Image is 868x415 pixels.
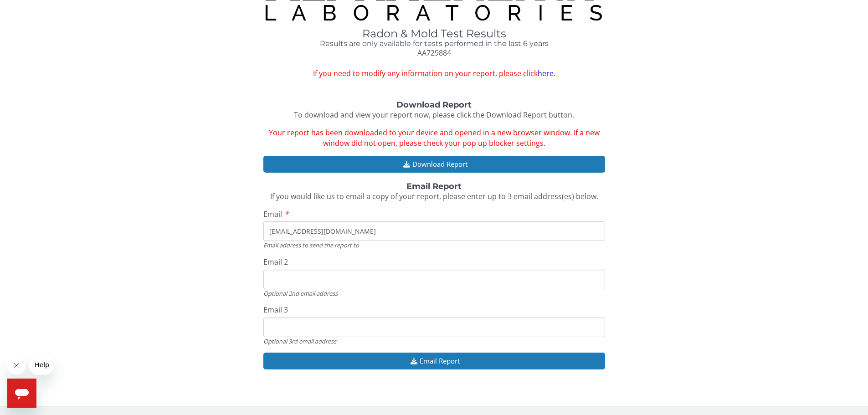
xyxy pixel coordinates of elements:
[263,28,605,40] h1: Radon & Mold Test Results
[270,191,598,201] span: If you would like us to email a copy of your report, please enter up to 3 email address(es) below.
[7,357,26,375] iframe: Close message
[269,128,600,148] span: Your report has been downloaded to your device and opened in a new browser window. If a new windo...
[7,379,36,408] iframe: Button to launch messaging window
[263,241,605,249] div: Email address to send the report to
[538,68,555,78] a: here.
[263,305,288,315] span: Email 3
[263,40,605,48] h4: Results are only available for tests performed in the last 6 years
[263,289,605,297] div: Optional 2nd email address
[263,353,605,369] button: Email Report
[406,181,462,191] strong: Email Report
[396,100,472,110] strong: Download Report
[263,257,288,267] span: Email 2
[294,110,574,120] span: To download and view your report now, please click the Download Report button.
[263,337,605,345] div: Optional 3rd email address
[263,209,282,219] span: Email
[263,156,605,173] button: Download Report
[29,355,53,375] iframe: Message from company
[263,68,605,79] span: If you need to modify any information on your report, please click
[417,48,451,58] span: AA729884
